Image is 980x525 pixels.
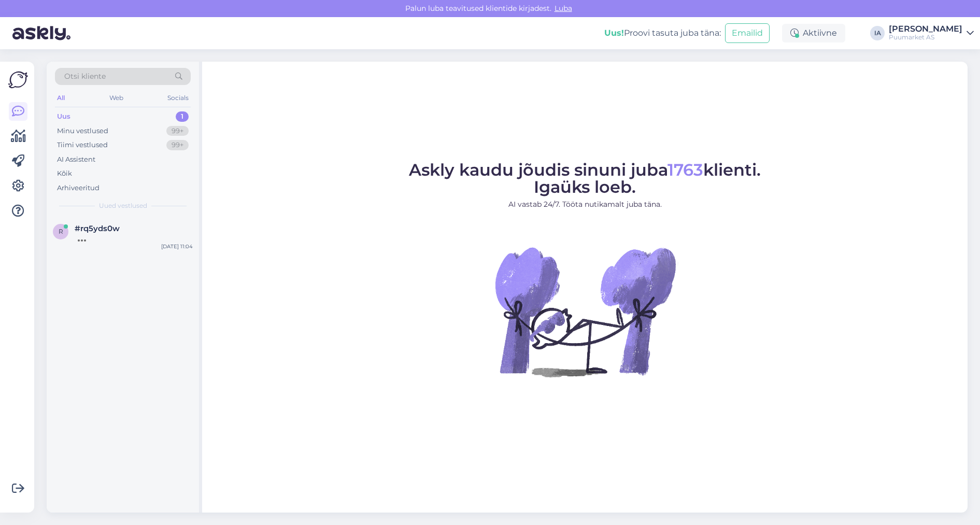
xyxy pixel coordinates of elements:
button: Emailid [725,23,770,43]
span: Otsi kliente [64,71,106,82]
img: Askly Logo [8,70,28,90]
span: 1763 [667,160,703,180]
span: #rq5yds0w [75,224,120,233]
span: Uued vestlused [99,201,147,210]
img: No Chat active [492,218,678,405]
div: Aktiivne [782,24,845,42]
div: Web [107,91,125,105]
div: 99+ [166,140,189,150]
div: Kõik [57,168,72,179]
p: AI vastab 24/7. Tööta nutikamalt juba täna. [409,199,761,210]
div: 99+ [166,126,189,136]
span: Askly kaudu jõudis sinuni juba klienti. Igaüks loeb. [409,160,761,197]
div: All [55,91,67,105]
div: 1 [176,111,189,122]
div: [PERSON_NAME] [889,25,962,33]
div: AI Assistent [57,154,95,165]
div: Socials [165,91,191,105]
div: Proovi tasuta juba täna: [604,27,721,39]
span: r [59,228,63,235]
div: Arhiveeritud [57,183,100,193]
b: Uus! [604,28,624,38]
div: Tiimi vestlused [57,140,108,150]
div: Puumarket AS [889,33,962,41]
div: IA [870,26,885,40]
a: [PERSON_NAME]Puumarket AS [889,25,974,41]
span: Luba [551,4,575,13]
div: Uus [57,111,70,122]
div: Minu vestlused [57,126,108,136]
div: [DATE] 11:04 [161,243,193,250]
